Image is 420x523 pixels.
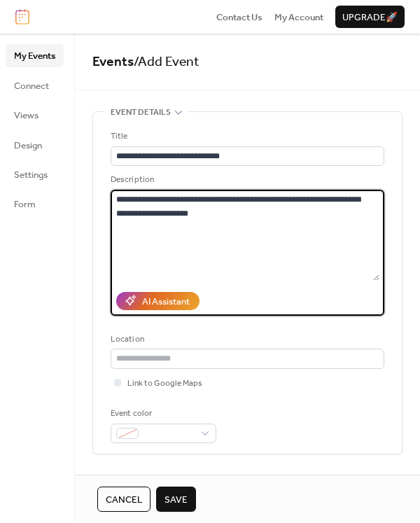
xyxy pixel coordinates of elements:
span: Upgrade 🚀 [342,11,398,25]
div: Title [111,130,381,144]
img: logo [15,9,29,25]
button: Upgrade🚀 [335,6,405,28]
span: Contact Us [216,11,262,25]
a: My Account [274,10,323,24]
div: Location [111,333,381,347]
span: Event details [111,106,171,120]
button: AI Assistant [116,292,199,310]
span: Design [14,139,42,153]
div: Event color [111,407,213,421]
a: Connect [6,74,64,97]
a: Design [6,134,64,156]
a: Settings [6,163,64,186]
a: Views [6,104,64,126]
a: Form [6,193,64,215]
span: Date and time [111,471,170,485]
a: Contact Us [216,10,262,24]
button: Save [156,487,196,512]
button: Cancel [97,487,150,512]
div: Description [111,173,381,187]
span: Link to Google Maps [127,377,202,391]
span: Cancel [106,493,142,507]
span: My Events [14,49,55,63]
div: AI Assistant [142,295,190,309]
span: Views [14,109,38,123]
span: Settings [14,168,48,182]
span: Connect [14,79,49,93]
span: Save [164,493,188,507]
span: My Account [274,11,323,25]
a: My Events [6,44,64,67]
span: Form [14,197,36,211]
span: / Add Event [134,49,199,75]
a: Events [92,49,134,75]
